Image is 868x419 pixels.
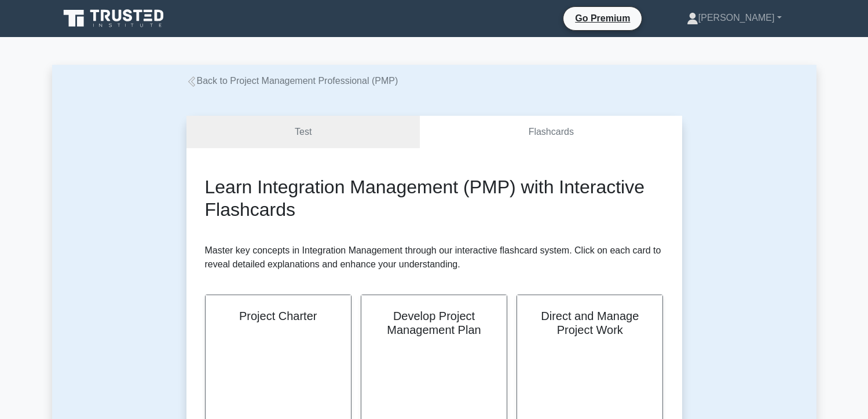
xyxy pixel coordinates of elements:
[568,11,637,25] a: Go Premium
[375,309,493,337] h2: Develop Project Management Plan
[531,309,649,337] h2: Direct and Manage Project Work
[420,116,682,149] a: Flashcards
[186,116,420,149] a: Test
[205,176,664,220] h2: Learn Integration Management (PMP) with Interactive Flashcards
[659,6,810,30] a: [PERSON_NAME]
[205,244,664,271] p: Master key concepts in Integration Management through our interactive flashcard system. Click on ...
[186,76,398,86] a: Back to Project Management Professional (PMP)
[219,309,337,323] h2: Project Charter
